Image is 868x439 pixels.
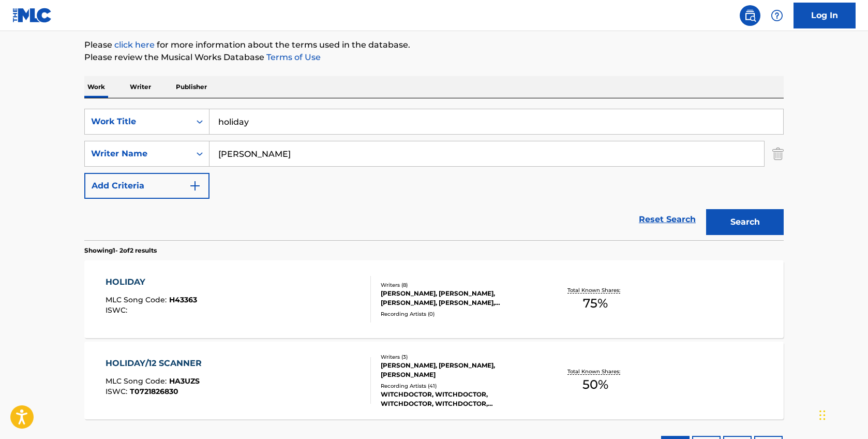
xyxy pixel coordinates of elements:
span: 50 % [582,375,608,394]
span: ISWC : [106,305,130,315]
p: Showing 1 - 2 of 2 results [84,246,157,255]
p: Publisher [173,76,210,98]
div: [PERSON_NAME], [PERSON_NAME], [PERSON_NAME] [381,361,537,379]
p: Please for more information about the terms used in the database. [84,39,784,51]
span: ISWC : [106,387,130,396]
img: MLC Logo [12,8,52,23]
span: 75 % [583,294,608,313]
div: HOLIDAY [106,276,197,288]
span: H43363 [169,295,197,304]
img: 9d2ae6d4665cec9f34b9.svg [189,180,201,192]
p: Work [84,76,108,98]
a: HOLIDAY/12 SCANNERMLC Song Code:HA3UZSISWC:T0721826830Writers (3)[PERSON_NAME], [PERSON_NAME], [P... [84,342,784,419]
p: Total Known Shares: [567,286,623,294]
p: Total Known Shares: [567,368,623,375]
div: WITCHDOCTOR, WITCHDOCTOR, WITCHDOCTOR, WITCHDOCTOR, WITCHDOCTOR [381,390,537,408]
span: T0721826830 [130,387,178,396]
img: help [771,9,783,22]
a: Reset Search [634,208,701,231]
a: Terms of Use [264,52,321,62]
div: Work Title [91,115,184,128]
div: Writers ( 3 ) [381,353,537,361]
button: Add Criteria [84,173,209,199]
button: Search [706,209,784,235]
form: Search Form [84,109,784,240]
div: Writer Name [91,148,184,160]
div: Help [767,5,787,26]
div: Drag [819,400,826,431]
a: HOLIDAYMLC Song Code:H43363ISWC:Writers (8)[PERSON_NAME], [PERSON_NAME], [PERSON_NAME], [PERSON_N... [84,260,784,338]
p: Writer [127,76,154,98]
div: [PERSON_NAME], [PERSON_NAME], [PERSON_NAME], [PERSON_NAME], [PERSON_NAME], [PERSON_NAME], [PERSON... [381,289,537,308]
img: search [744,9,756,22]
img: Delete Criterion [772,141,784,167]
div: Recording Artists ( 41 ) [381,382,537,390]
a: Log In [794,3,856,28]
div: HOLIDAY/12 SCANNER [106,357,207,370]
span: MLC Song Code : [106,376,169,386]
span: HA3UZS [169,376,200,386]
p: Please review the Musical Works Database [84,51,784,64]
iframe: Chat Widget [816,389,868,439]
div: Recording Artists ( 0 ) [381,310,537,318]
a: click here [114,40,155,50]
div: Writers ( 8 ) [381,281,537,289]
a: Public Search [740,5,760,26]
span: MLC Song Code : [106,295,169,304]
